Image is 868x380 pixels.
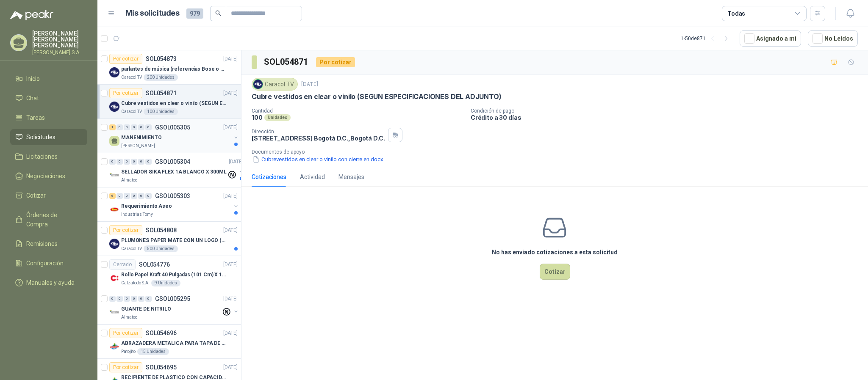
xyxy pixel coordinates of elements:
[109,54,142,64] div: Por cotizar
[144,74,178,81] div: 200 Unidades
[10,10,53,20] img: Logo peakr
[121,202,172,210] p: Requerimiento Aseo
[109,259,136,270] div: Cerrado
[300,172,325,182] div: Actividad
[471,114,865,121] p: Crédito a 30 días
[131,159,137,165] div: 0
[131,124,137,130] div: 0
[223,261,238,269] p: [DATE]
[155,124,190,130] p: GSOL005305
[121,143,155,149] p: [PERSON_NAME]
[131,296,137,302] div: 0
[145,124,152,130] div: 0
[138,159,144,165] div: 0
[121,211,153,218] p: Industrias Tomy
[145,296,152,302] div: 0
[316,57,355,67] div: Por cotizar
[808,30,858,47] button: No Leídos
[109,204,119,215] img: Company Logo
[681,32,733,45] div: 1 - 50 de 871
[252,155,384,164] button: Cubrevestidos en clear o vinilo con cierre en.docx
[109,328,142,338] div: Por cotizar
[151,280,180,286] div: 9 Unidades
[252,92,502,101] p: Cubre vestidos en clear o vinilo (SEGUN ESPECIFICACIONES DEL ADJUNTO)
[155,296,190,302] p: GSOL005295
[121,245,142,252] p: Caracol TV
[121,314,137,321] p: Almatec
[223,124,238,132] p: [DATE]
[121,271,227,279] p: Rollo Papel Kraft 40 Pulgadas (101 Cm) X 150 Mts 60 Gr
[155,159,190,165] p: GSOL005304
[740,30,801,47] button: Asignado a mi
[97,222,241,256] a: Por cotizarSOL054808[DATE] Company LogoPLUMONES PAPER MATE CON UN LOGO (SEGUN REF.ADJUNTA)Caracol...
[146,364,177,370] p: SOL054695
[121,177,137,184] p: Almatec
[109,225,142,235] div: Por cotizar
[125,7,180,19] h1: Mis solicitudes
[109,362,142,372] div: Por cotizar
[10,187,87,204] a: Cotizar
[146,56,177,62] p: SOL054873
[121,339,227,347] p: ABRAZADERA METALICA PARA TAPA DE TAMBOR DE PLASTICO DE 50 LT
[26,94,39,103] span: Chat
[121,168,227,176] p: SELLADOR SIKA FLEX 1A BLANCO X 300ML
[727,9,745,18] div: Todas
[253,80,263,89] img: Company Logo
[26,152,58,161] span: Licitaciones
[32,50,87,55] p: [PERSON_NAME] S.A.
[10,236,87,252] a: Remisiones
[223,89,238,97] p: [DATE]
[97,50,241,85] a: Por cotizarSOL054873[DATE] Company Logoparlantes de música (referencias Bose o Alexa) CON MARCACI...
[10,129,87,145] a: Solicitudes
[131,193,137,199] div: 0
[116,193,123,199] div: 0
[471,108,865,114] p: Condición de pago
[109,296,116,302] div: 0
[109,191,239,218] a: 6 0 0 0 0 0 GSOL005303[DATE] Company LogoRequerimiento AseoIndustrias Tomy
[252,135,385,142] p: [STREET_ADDRESS] Bogotá D.C. , Bogotá D.C.
[124,193,130,199] div: 0
[26,74,40,83] span: Inicio
[109,193,116,199] div: 6
[223,192,238,200] p: [DATE]
[116,124,123,130] div: 0
[186,8,203,19] span: 979
[121,305,171,313] p: GUANTE DE NITRILO
[10,275,87,291] a: Manuales y ayuda
[144,108,178,115] div: 100 Unidades
[146,227,177,233] p: SOL054808
[97,85,241,119] a: Por cotizarSOL054871[DATE] Company LogoCubre vestidos en clear o vinilo (SEGUN ESPECIFICACIONES D...
[139,262,170,267] p: SOL054776
[121,65,227,73] p: parlantes de música (referencias Bose o Alexa) CON MARCACION 1 LOGO (Mas datos en el adjunto)
[26,171,65,181] span: Negociaciones
[264,55,309,69] h3: SOL054871
[252,129,385,135] p: Dirección
[155,193,190,199] p: GSOL005303
[109,170,119,180] img: Company Logo
[252,108,464,114] p: Cantidad
[223,226,238,234] p: [DATE]
[121,108,142,115] p: Caracol TV
[109,294,239,321] a: 0 0 0 0 0 0 GSOL005295[DATE] Company LogoGUANTE DE NITRILOAlmatec
[138,296,144,302] div: 0
[26,259,64,268] span: Configuración
[492,248,618,257] h3: No has enviado cotizaciones a esta solicitud
[145,159,152,165] div: 0
[223,363,238,372] p: [DATE]
[109,273,119,283] img: Company Logo
[121,280,150,286] p: Calzatodo S.A.
[145,193,152,199] div: 0
[32,30,87,48] p: [PERSON_NAME] [PERSON_NAME] [PERSON_NAME]
[138,193,144,199] div: 0
[109,122,239,149] a: 1 0 0 0 0 0 GSOL005305[DATE] MANENIMIENTO[PERSON_NAME]
[124,159,130,165] div: 0
[109,67,119,77] img: Company Logo
[252,149,865,155] p: Documentos de apoyo
[109,307,119,317] img: Company Logo
[124,296,130,302] div: 0
[252,172,286,182] div: Cotizaciones
[121,237,227,245] p: PLUMONES PAPER MATE CON UN LOGO (SEGUN REF.ADJUNTA)
[229,158,243,166] p: [DATE]
[109,102,119,112] img: Company Logo
[97,256,241,290] a: CerradoSOL054776[DATE] Company LogoRollo Papel Kraft 40 Pulgadas (101 Cm) X 150 Mts 60 GrCalzatod...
